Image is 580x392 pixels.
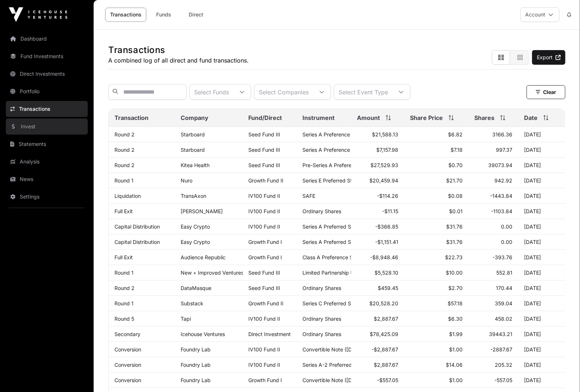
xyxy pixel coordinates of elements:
a: Seed Fund III [249,147,280,153]
span: -1103.84 [491,208,512,214]
a: Direct Investments [6,66,88,82]
span: Ordinary Shares [303,285,342,291]
a: News [6,171,88,187]
span: Series E Preferred Stock [303,177,361,184]
a: Foundry Lab [181,362,211,368]
a: Starboard [181,131,205,137]
h1: Transactions [108,44,249,56]
span: $31.76 [446,239,463,245]
div: Select Funds [190,84,233,99]
a: IV100 Fund II [249,316,280,322]
a: Growth Fund I [249,377,282,383]
td: $21,588.13 [351,127,404,142]
a: Invest [6,118,88,135]
a: Funds [149,8,178,22]
a: Direct [181,8,211,22]
td: [DATE] [518,158,565,173]
span: SAFE [303,193,316,199]
span: Share Price [410,113,443,122]
a: Nuro [181,177,192,184]
span: 39073.94 [488,162,512,168]
span: $21.70 [446,177,463,184]
button: Clear [527,85,565,99]
a: Easy Crypto [181,239,210,245]
span: Date [524,113,538,122]
div: Select Companies [255,84,313,99]
a: Round 5 [114,316,134,322]
a: IV100 Fund II [249,223,280,230]
a: Capital Distribution [114,223,160,230]
span: Ordinary Shares [303,316,342,322]
a: Transactions [6,101,88,117]
a: Starboard [181,147,205,153]
button: Account [520,7,560,22]
span: Amount [357,113,380,122]
span: $0.01 [449,208,463,214]
a: Round 1 [114,300,133,306]
td: [DATE] [518,234,565,250]
span: 0.00 [501,239,512,245]
span: $6.30 [448,316,463,322]
td: [DATE] [518,357,565,373]
a: Secondary [114,331,140,337]
span: Instrument [303,113,335,122]
span: 205.32 [495,362,512,368]
td: $2,887.67 [351,311,404,327]
td: [DATE] [518,265,565,280]
a: [PERSON_NAME] [181,208,223,214]
span: 39443.21 [489,331,512,337]
a: Kitea Health [181,162,210,168]
span: Ordinary Shares [303,208,342,214]
span: Convertible Note ([DATE]) [303,346,365,353]
a: Growth Fund I [249,239,282,245]
a: Round 2 [114,162,135,168]
td: $78,425.09 [351,327,404,342]
a: IV100 Fund II [249,208,280,214]
td: [DATE] [518,250,565,265]
td: -$2,887.67 [351,342,404,357]
a: Seed Fund III [249,269,280,276]
span: -1443.84 [490,193,512,199]
span: -557.05 [494,377,512,383]
a: Liquidation [114,193,141,199]
span: Transaction [114,113,148,122]
span: -393.76 [493,254,512,260]
a: Seed Fund III [249,162,280,168]
div: Select Event Type [334,84,392,99]
a: Round 1 [114,269,133,276]
a: Seed Fund III [249,131,280,137]
span: Ordinary Shares [303,331,342,337]
td: $20,528.20 [351,296,404,311]
a: TransAxon [181,193,206,199]
a: Portfolio [6,83,88,99]
span: $14.06 [446,362,463,368]
span: $0.08 [448,193,463,199]
span: 458.02 [495,316,512,322]
span: $57.18 [448,300,463,306]
span: 0.00 [501,223,512,230]
a: IV100 Fund II [249,193,280,199]
a: DataMasque [181,285,211,291]
a: Conversion [114,346,141,353]
span: -2887.67 [490,346,512,353]
span: Pre-Series A Preference Shares [303,162,378,168]
td: $7,157.98 [351,142,404,158]
td: [DATE] [518,280,565,296]
td: [DATE] [518,327,565,342]
a: Full Exit [114,254,133,260]
span: 997.37 [496,147,512,153]
a: New + Improved Ventures [181,269,244,276]
td: [DATE] [518,127,565,142]
iframe: Chat Widget [543,357,580,392]
a: Conversion [114,377,141,383]
span: $31.76 [446,223,463,230]
span: Series C Preferred Stock [303,300,362,306]
a: Growth Fund I [249,254,282,260]
td: $20,459.94 [351,173,404,188]
td: [DATE] [518,142,565,158]
td: [DATE] [518,204,565,219]
a: Easy Crypto [181,223,210,230]
span: 552.81 [496,269,512,276]
a: IV100 Fund II [249,346,280,353]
